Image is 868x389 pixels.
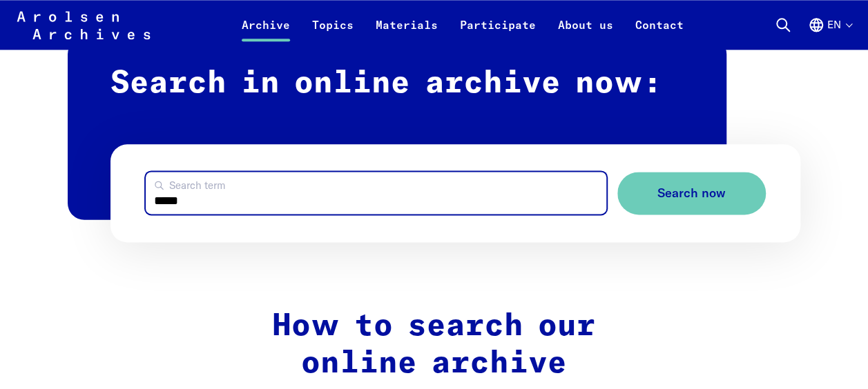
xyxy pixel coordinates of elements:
a: Contact [624,17,695,50]
a: Archive [231,17,301,50]
button: English, language selection [808,17,851,50]
h2: Search in online archive now: [68,37,726,219]
a: Materials [365,17,449,50]
nav: Primary [231,8,695,41]
a: About us [547,17,624,50]
a: Participate [449,17,547,50]
button: Search now [617,172,766,215]
h2: How to search our online archive [142,308,726,383]
span: Search now [657,186,726,201]
a: Topics [301,17,365,50]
